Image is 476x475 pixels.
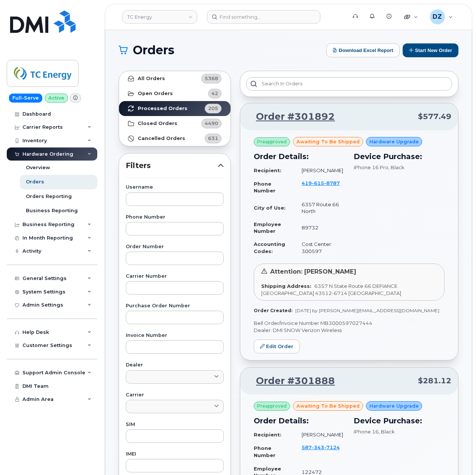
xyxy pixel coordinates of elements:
[247,110,335,124] a: Order #301892
[354,415,445,426] h3: Device Purchase:
[138,76,165,82] strong: All Orders
[254,241,285,254] strong: Accounting Codes:
[443,442,470,469] iframe: Messenger Launcher
[246,77,452,91] input: Search in orders
[254,151,345,162] h3: Order Details:
[312,444,324,450] span: 343
[295,238,345,258] td: Cost Center: 300597
[138,121,177,127] strong: Closed Orders
[208,105,218,112] span: 205
[208,135,218,142] span: 631
[295,428,345,441] td: [PERSON_NAME]
[126,422,224,427] label: SIM
[254,205,286,211] strong: City of Use:
[126,363,224,368] label: Dealer
[119,86,231,101] a: Open Orders42
[312,180,324,186] span: 615
[418,111,451,122] span: $577.49
[126,274,224,279] label: Carrier Number
[257,403,287,409] span: Preapproved
[388,164,405,170] span: , Black
[138,106,187,112] strong: Processed Orders
[379,429,395,435] span: , Black
[418,375,451,386] span: $281.12
[295,308,439,313] span: [DATE] by [PERSON_NAME][EMAIL_ADDRESS][DOMAIN_NAME]
[354,429,379,435] span: iPhone 16
[205,75,218,82] span: 5368
[254,167,281,173] strong: Recipient:
[270,268,356,275] span: Attention: [PERSON_NAME]
[295,198,345,218] td: 6357 Route 66 North
[126,185,224,190] label: Username
[254,221,281,234] strong: Employee Number
[205,120,218,127] span: 4490
[247,374,335,388] a: Order #301888
[354,164,388,170] span: iPhone 16 Pro
[295,164,345,177] td: [PERSON_NAME]
[126,452,224,457] label: IMEI
[324,180,340,186] span: 8787
[254,181,275,194] strong: Phone Number
[126,160,218,171] span: Filters
[138,91,173,97] strong: Open Orders
[261,283,401,296] span: 6357 N State Route 66 DEFIANCE [GEOGRAPHIC_DATA] 43512-6714 [GEOGRAPHIC_DATA]
[354,151,445,162] h3: Device Purchase:
[302,444,340,457] a: 5873437124
[302,444,340,450] span: 587
[261,283,311,289] strong: Shipping Address:
[119,131,231,146] a: Cancelled Orders631
[126,304,224,308] label: Purchase Order Number
[295,218,345,238] td: 89732
[126,393,224,398] label: Carrier
[302,180,340,193] a: 4196158787
[119,71,231,86] a: All Orders5368
[254,415,345,426] h3: Order Details:
[324,444,340,450] span: 7124
[119,101,231,116] a: Processed Orders205
[126,215,224,220] label: Phone Number
[302,180,340,186] span: 419
[211,90,218,97] span: 42
[126,333,224,338] label: Invoice Number
[126,244,224,249] label: Order Number
[254,308,292,313] strong: Order Created:
[369,402,419,409] span: Hardware Upgrade
[296,138,360,145] span: awaiting to be shipped
[326,43,400,57] button: Download Excel Report
[254,445,275,458] strong: Phone Number
[138,136,185,141] strong: Cancelled Orders
[254,339,300,353] a: Edit Order
[254,432,281,438] strong: Recipient:
[254,320,445,327] p: Bell Order/Invoice Number MB3000597027444
[403,43,458,57] button: Start New Order
[133,45,174,56] span: Orders
[257,138,287,145] span: Preapproved
[119,116,231,131] a: Closed Orders4490
[254,327,445,334] p: Dealer: DMI SNOW Verizon Wireless
[369,138,419,145] span: Hardware Upgrade
[296,402,360,409] span: awaiting to be shipped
